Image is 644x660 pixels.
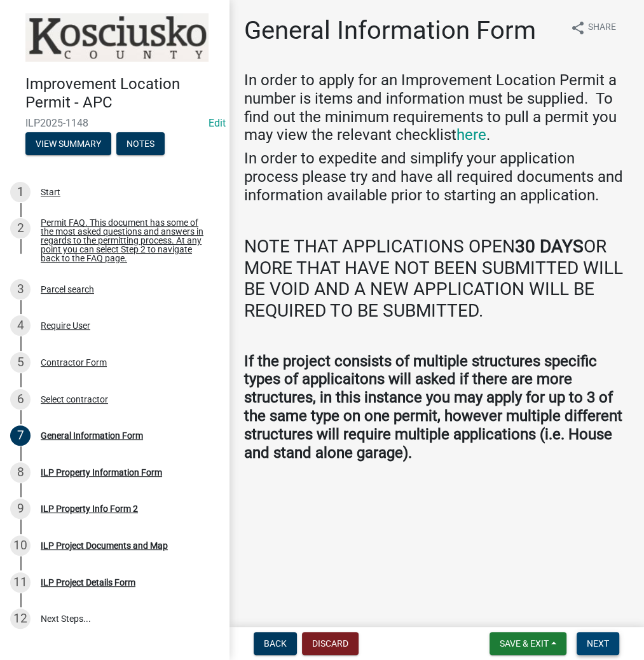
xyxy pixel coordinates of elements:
[244,15,536,46] h1: General Information Form
[254,632,297,655] button: Back
[577,632,619,655] button: Next
[10,315,31,336] div: 4
[490,632,566,655] button: Save & Exit
[10,279,31,299] div: 3
[10,389,31,409] div: 6
[41,321,90,330] div: Require User
[209,117,226,129] wm-modal-confirm: Edit Application Number
[25,117,203,129] span: ILP2025-1148
[244,71,629,144] h4: In order to apply for an Improvement Location Permit a number is items and information must be su...
[41,358,107,367] div: Contractor Form
[25,139,111,149] wm-modal-confirm: Summary
[41,468,162,477] div: ILP Property Information Form
[25,13,209,62] img: Kosciusko County, Indiana
[41,541,168,550] div: ILP Project Documents and Map
[41,504,138,513] div: ILP Property Info Form 2
[456,126,486,144] a: here
[588,20,616,36] span: Share
[116,139,165,149] wm-modal-confirm: Notes
[116,132,165,155] button: Notes
[302,632,359,655] button: Discard
[10,182,31,202] div: 1
[10,572,31,593] div: 11
[41,188,60,196] div: Start
[10,608,31,629] div: 12
[570,20,586,36] i: share
[587,638,609,649] span: Next
[244,149,629,204] h4: In order to expedite and simplify your application process please try and have all required docum...
[560,15,626,40] button: shareShare
[41,578,135,587] div: ILP Project Details Form
[41,285,94,294] div: Parcel search
[25,132,111,155] button: View Summary
[244,236,629,321] h3: NOTE THAT APPLICATIONS OPEN OR MORE THAT HAVE NOT BEEN SUBMITTED WILL BE VOID AND A NEW APPLICATI...
[10,462,31,483] div: 8
[209,117,226,129] a: Edit
[10,535,31,556] div: 10
[10,425,31,446] div: 7
[10,498,31,519] div: 9
[515,236,584,257] strong: 30 DAYS
[41,431,143,440] div: General Information Form
[10,218,31,238] div: 2
[500,638,549,649] span: Save & Exit
[41,395,108,404] div: Select contractor
[10,352,31,373] div: 5
[244,352,622,462] strong: If the project consists of multiple structures specific types of applicaitons will asked if there...
[25,75,219,112] h4: Improvement Location Permit - APC
[264,638,287,649] span: Back
[41,218,209,263] div: Permit FAQ. This document has some of the most asked questions and answers in regards to the perm...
